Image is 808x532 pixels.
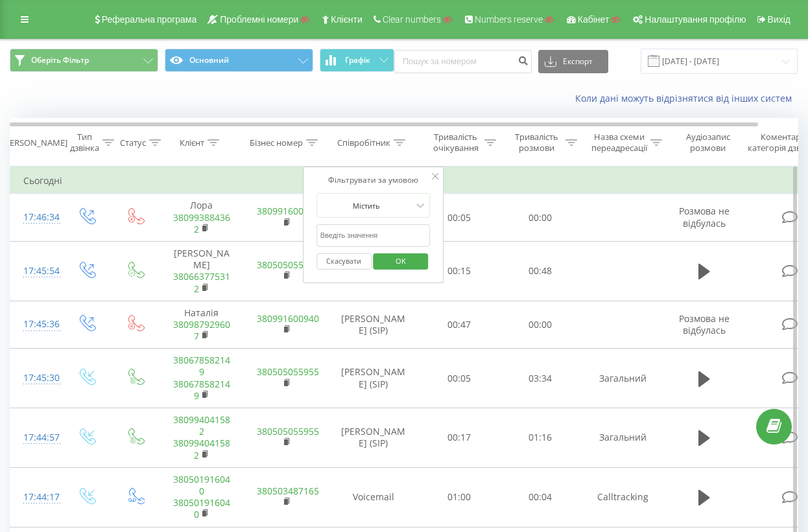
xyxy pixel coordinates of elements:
[173,473,230,497] a: 380501916040
[10,49,158,72] button: Оберіть Фільтр
[383,14,441,25] span: Clear numbers
[383,251,419,271] span: OK
[581,467,665,527] td: Calltracking
[23,205,49,230] div: 17:46:34
[173,413,230,437] a: 380994041582
[345,56,370,65] span: Графік
[173,496,230,520] a: 380501916040
[500,301,581,349] td: 00:00
[160,301,244,349] td: Наталія
[23,259,49,284] div: 17:45:54
[257,485,319,497] a: 380503487165
[500,194,581,242] td: 00:00
[316,253,372,270] button: Скасувати
[70,132,99,154] div: Тип дзвінка
[220,14,298,25] span: Проблемні номери
[331,14,362,25] span: Клієнти
[257,312,319,325] a: 380991600940
[500,349,581,408] td: 03:34
[679,312,730,336] span: Розмова не відбулась
[316,174,431,187] div: Фільтрувати за умовою
[173,378,230,402] a: 380678582149
[173,270,230,294] a: 380663775312
[374,253,429,270] button: OK
[320,49,394,72] button: Графік
[419,301,500,349] td: 00:47
[102,14,197,25] span: Реферальна програма
[23,485,49,510] div: 17:44:17
[500,467,581,527] td: 00:04
[645,14,746,25] span: Налаштування профілю
[511,132,562,154] div: Тривалість розмови
[538,50,608,73] button: Експорт
[23,365,49,391] div: 17:45:30
[337,137,390,148] div: Співробітник
[328,408,419,468] td: [PERSON_NAME] (SIP)
[419,349,500,408] td: 00:05
[173,354,230,378] a: 380678582149
[173,211,230,235] a: 380993884362
[173,437,230,461] a: 380994041582
[160,194,244,242] td: Лора
[328,349,419,408] td: [PERSON_NAME] (SIP)
[2,137,67,148] div: [PERSON_NAME]
[328,301,419,349] td: [PERSON_NAME] (SIP)
[500,241,581,301] td: 00:48
[768,14,790,25] span: Вихід
[575,92,798,104] a: Коли дані можуть відрізнятися вiд інших систем
[257,259,319,271] a: 380505055955
[257,205,319,217] a: 380991600940
[500,408,581,468] td: 01:16
[257,425,319,437] a: 380505055955
[173,318,230,342] a: 380987929607
[394,50,532,73] input: Пошук за номером
[165,49,313,72] button: Основний
[419,467,500,527] td: 01:00
[120,137,146,148] div: Статус
[23,312,49,337] div: 17:45:36
[23,425,49,450] div: 17:44:57
[430,132,481,154] div: Тривалість очікування
[679,205,730,229] span: Розмова не відбулась
[31,55,89,65] span: Оберіть Фільтр
[419,408,500,468] td: 00:17
[328,467,419,527] td: Voicemail
[180,137,204,148] div: Клієнт
[676,132,739,154] div: Аудіозапис розмови
[591,132,647,154] div: Назва схеми переадресації
[160,241,244,301] td: [PERSON_NAME]
[250,137,303,148] div: Бізнес номер
[257,365,319,378] a: 380505055955
[316,224,431,247] input: Введіть значення
[578,14,610,25] span: Кабінет
[581,408,665,468] td: Загальний
[419,194,500,242] td: 00:05
[581,349,665,408] td: Загальний
[419,241,500,301] td: 00:15
[475,14,543,25] span: Numbers reserve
